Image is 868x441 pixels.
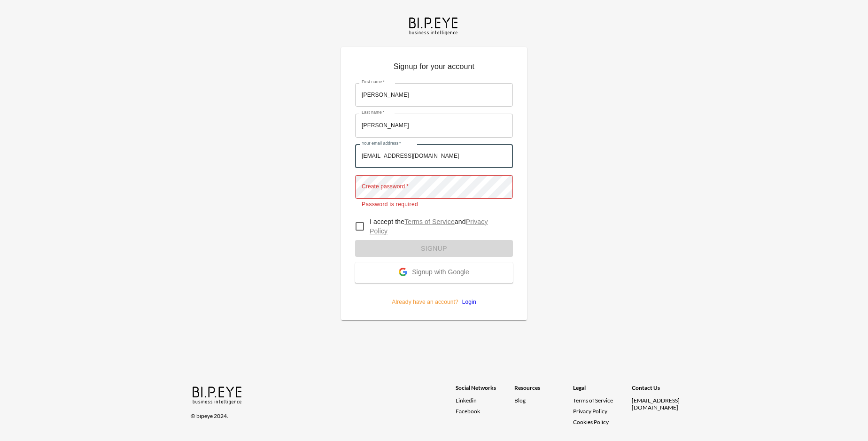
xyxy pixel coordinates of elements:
img: bipeye-logo [407,15,461,36]
label: Your email address [362,140,401,147]
a: Login [458,299,476,305]
div: Contact Us [632,384,690,397]
a: Terms of Service [573,397,628,404]
div: © bipeye 2024. [191,407,442,419]
p: I accept the and [370,217,505,236]
p: Already have an account? [355,283,513,306]
span: Signup with Google [412,268,469,278]
div: Social Networks [456,384,514,397]
span: Linkedin [456,397,477,404]
a: Cookies Policy [573,418,609,426]
a: Blog [514,397,526,404]
label: First name [362,79,385,85]
div: Legal [573,384,632,397]
div: [EMAIL_ADDRESS][DOMAIN_NAME] [632,397,690,411]
a: Privacy Policy [573,408,607,415]
p: Password is required [362,200,506,209]
label: Last name [362,109,384,116]
a: Facebook [456,408,514,415]
button: Signup with Google [355,263,513,283]
a: Linkedin [456,397,514,404]
div: Resources [514,384,573,397]
a: Privacy Policy [370,218,488,235]
a: Terms of Service [404,218,455,225]
span: Facebook [456,408,480,415]
p: Signup for your account [355,61,513,76]
img: bipeye-logo [191,384,245,405]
